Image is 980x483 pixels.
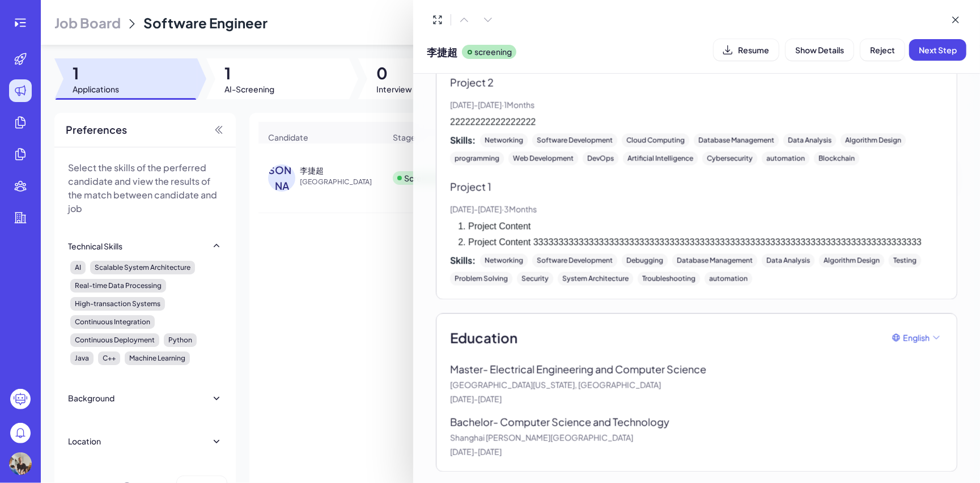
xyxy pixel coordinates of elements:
[714,39,779,61] button: Resume
[919,45,957,55] span: Next Step
[841,133,906,147] div: Algorithm Design
[558,272,633,285] div: System Architecture
[468,235,943,249] li: Project Content 33333333333333333333333333333333333333333333333333333333333333333333333333333
[672,253,757,267] div: Database Management
[532,133,617,147] div: Software Development
[480,133,528,147] div: Networking
[583,151,618,165] div: DevOps
[450,179,943,194] p: Project 1
[450,253,476,267] span: Skills:
[450,115,943,129] p: 22222222222222222
[702,151,757,165] div: Cybersecurity
[450,203,943,215] p: [DATE] - [DATE] · 3 Months
[474,46,512,58] p: screening
[450,379,943,391] p: [GEOGRAPHIC_DATA][US_STATE], [GEOGRAPHIC_DATA]
[819,253,884,267] div: Algorithm Design
[795,45,844,55] span: Show Details
[450,446,943,457] p: [DATE] - [DATE]
[705,272,752,285] div: automation
[450,393,943,405] p: [DATE] - [DATE]
[903,332,930,344] span: English
[889,253,921,267] div: Testing
[508,151,578,165] div: Web Development
[622,253,668,267] div: Debugging
[450,414,686,429] p: Bachelor - Computer Science and Technology
[814,151,859,165] div: Blockchain
[762,151,809,165] div: automation
[450,327,517,348] span: Education
[450,361,723,376] p: Master - Electrical Engineering and Computer Science
[783,133,836,147] div: Data Analysis
[694,133,779,147] div: Database Management
[468,219,943,233] li: Project Content
[517,272,553,285] div: Security
[623,151,698,165] div: Artificial Intelligence
[909,39,966,61] button: Next Step
[480,253,528,267] div: Networking
[532,253,617,267] div: Software Development
[738,45,769,55] span: Resume
[450,431,943,443] p: Shanghai [PERSON_NAME][GEOGRAPHIC_DATA]
[762,253,814,267] div: Data Analysis
[450,133,476,147] span: Skills:
[870,45,895,55] span: Reject
[860,39,905,61] button: Reject
[638,272,700,285] div: Troubleshooting
[450,74,943,90] p: Project 2
[450,99,943,111] p: [DATE] - [DATE] · 1 Months
[622,133,689,147] div: Cloud Computing
[450,272,512,285] div: Problem Solving
[427,44,457,60] span: 李捷超
[450,151,504,165] div: programming
[786,39,854,61] button: Show Details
